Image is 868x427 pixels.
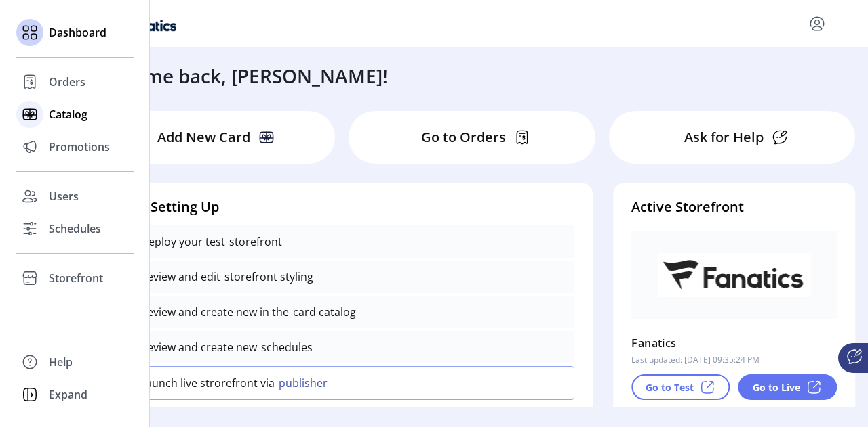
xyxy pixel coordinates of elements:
[49,221,101,237] span: Schedules
[49,24,106,41] span: Dashboard
[631,354,759,366] p: Last updated: [DATE] 09:35:24 PM
[646,380,694,395] p: Go to Test
[49,106,87,122] span: Catalog
[90,62,388,90] h3: Welcome back, [PERSON_NAME]!
[49,139,110,155] span: Promotions
[631,332,676,354] p: Fanatics
[220,269,313,285] p: storefront styling
[257,339,313,355] p: schedules
[289,304,356,320] p: card catalog
[49,188,79,204] span: Users
[49,386,87,403] span: Expand
[49,74,85,90] span: Orders
[631,197,837,217] h4: Active Storefront
[275,375,336,391] button: publisher
[49,354,73,370] span: Help
[140,269,220,285] p: Review and edit
[107,197,574,217] h4: Finish Setting Up
[157,127,250,148] p: Add New Card
[140,233,225,250] p: Deploy your test
[753,380,800,395] p: Go to Live
[806,13,828,35] button: menu
[140,304,289,320] p: Review and create new in the
[49,270,103,286] span: Storefront
[421,127,506,148] p: Go to Orders
[140,339,257,355] p: Review and create new
[140,375,275,391] p: Launch live strorefront via
[684,127,764,148] p: Ask for Help
[225,233,282,250] p: storefront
